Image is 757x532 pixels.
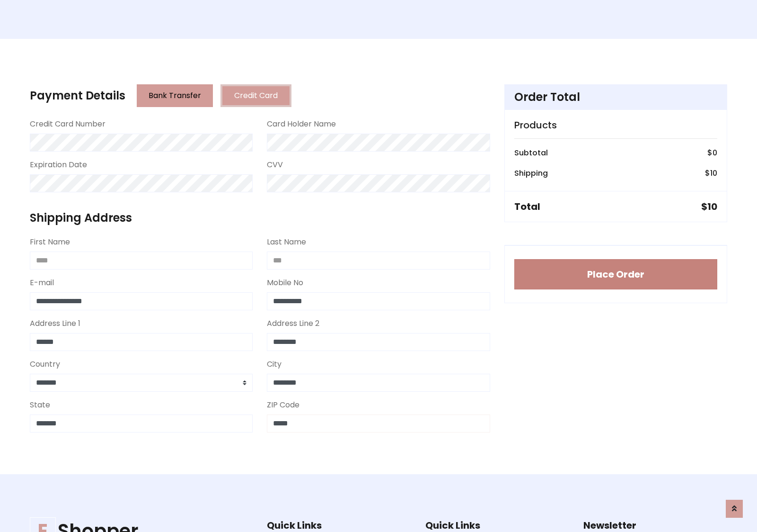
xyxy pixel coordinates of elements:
label: First Name [30,236,70,248]
label: Mobile No [267,277,303,289]
button: Bank Transfer [137,84,213,107]
label: State [30,399,50,411]
h6: Shipping [514,169,548,178]
h5: Quick Links [267,520,411,531]
h6: $ [707,148,717,157]
h4: Order Total [514,90,717,104]
h6: Subtotal [514,148,548,157]
label: Last Name [267,236,306,248]
label: Credit Card Number [30,118,106,130]
span: 0 [713,147,717,158]
button: Place Order [514,259,717,289]
h5: Newsletter [583,520,727,531]
h5: Total [514,201,540,212]
h5: Quick Links [425,520,569,531]
label: Expiration Date [30,159,87,171]
label: CVV [267,159,283,171]
label: E-mail [30,277,54,289]
h5: $ [701,201,717,212]
h4: Shipping Address [30,211,490,225]
label: Address Line 2 [267,318,319,329]
span: 10 [707,200,717,213]
button: Credit Card [220,84,291,107]
h5: Products [514,119,717,131]
label: Card Holder Name [267,118,336,130]
label: ZIP Code [267,399,299,411]
label: Country [30,359,60,370]
label: City [267,359,282,370]
h6: $ [705,169,717,178]
h4: Payment Details [30,89,125,103]
label: Address Line 1 [30,318,80,329]
span: 10 [710,168,717,179]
